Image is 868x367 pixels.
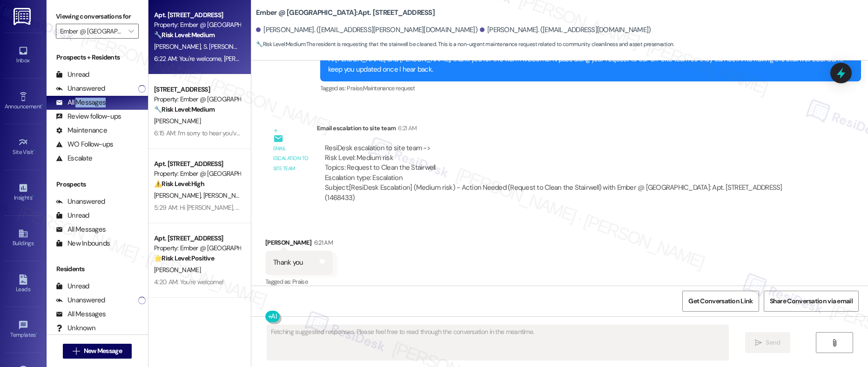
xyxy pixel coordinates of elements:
[312,238,333,247] div: 6:21 AM
[154,169,240,179] div: Property: Ember @ [GEOGRAPHIC_DATA]
[63,344,132,359] button: New Message
[203,191,250,200] span: [PERSON_NAME]
[41,102,43,108] span: •
[154,31,215,39] strong: 🔧 Risk Level: Medium
[325,183,798,203] div: Subject: [ResiDesk Escalation] (Medium risk) - Action Needed (Request to Clean the Stairwell) wit...
[5,43,42,68] a: Inbox
[154,203,783,212] div: 5:29 AM: Hi [PERSON_NAME], I’ve been advised by our on-site management team that they are already...
[56,98,106,107] div: All Messages
[154,85,240,94] div: [STREET_ADDRESS]
[325,143,798,183] div: ResiDesk escalation to site team -> Risk Level: Medium risk Topics: Request to Clean the Stairwel...
[154,42,203,51] span: [PERSON_NAME]
[47,53,148,62] div: Prospects + Residents
[267,325,729,360] textarea: Fetching suggested responses. Please feel free to read through the conversation in the meantime.
[60,24,124,39] input: All communities
[745,332,790,353] button: Send
[5,226,42,251] a: Buildings
[154,278,223,286] div: 4:20 AM: You're welcome!
[34,147,35,154] span: •
[84,346,122,356] span: New Message
[128,27,134,35] i: 
[56,9,139,24] label: Viewing conversations for
[154,129,566,137] div: 6:15 AM: I’m sorry to hear you’ve had trouble reaching the office. I’ll check with our on-site te...
[56,153,92,163] div: Escalate
[154,234,240,243] div: Apt. [STREET_ADDRESS]
[764,291,859,312] button: Share Conversation via email
[56,225,106,234] div: All Messages
[203,42,256,51] span: S. [PERSON_NAME]
[273,258,303,267] div: Thank you
[13,8,33,25] img: ResiDesk Logo
[347,84,363,92] span: Praise ,
[5,180,42,205] a: Insights •
[56,309,106,319] div: All Messages
[154,94,240,104] div: Property: Ember @ [GEOGRAPHIC_DATA]
[5,134,42,160] a: Site Visit •
[56,126,107,135] div: Maintenance
[154,191,203,200] span: [PERSON_NAME]
[56,84,105,93] div: Unanswered
[154,159,240,169] div: Apt. [STREET_ADDRESS]
[56,211,89,220] div: Unread
[766,338,780,347] span: Send
[56,112,121,121] div: Review follow-ups
[56,281,89,291] div: Unread
[256,40,674,49] span: : The resident is requesting that the stairwell be cleaned. This is a non-urgent maintenance requ...
[831,339,838,347] i: 
[154,105,215,113] strong: 🔧 Risk Level: Medium
[688,296,753,306] span: Get Conversation Link
[5,317,42,342] a: Templates •
[770,296,853,306] span: Share Conversation via email
[154,254,214,262] strong: 🌟 Risk Level: Positive
[47,264,148,274] div: Residents
[363,84,415,92] span: Maintenance request
[317,123,806,136] div: Email escalation to site team
[56,239,110,248] div: New Inbounds
[320,81,861,95] div: Tagged as:
[56,295,105,305] div: Unanswered
[154,20,240,30] div: Property: Ember @ [GEOGRAPHIC_DATA]
[154,54,313,63] div: 6:22 AM: You're welcome, [PERSON_NAME]! Happy to help!
[47,180,148,189] div: Prospects
[256,40,305,48] strong: 🔧 Risk Level: Medium
[154,117,201,125] span: [PERSON_NAME]
[154,243,240,253] div: Property: Ember @ [GEOGRAPHIC_DATA]
[154,180,204,188] strong: ⚠️ Risk Level: High
[36,330,37,337] span: •
[480,25,651,35] div: [PERSON_NAME]. ([EMAIL_ADDRESS][DOMAIN_NAME])
[256,25,478,35] div: [PERSON_NAME]. ([EMAIL_ADDRESS][PERSON_NAME][DOMAIN_NAME])
[56,197,105,207] div: Unanswered
[265,238,333,251] div: [PERSON_NAME]
[56,323,95,333] div: Unknown
[273,144,310,173] div: Email escalation to site team
[396,123,417,133] div: 6:21 AM
[755,339,762,347] i: 
[73,347,80,355] i: 
[56,70,89,80] div: Unread
[5,272,42,297] a: Leads
[682,291,759,312] button: Get Conversation Link
[256,8,435,18] b: Ember @ [GEOGRAPHIC_DATA]: Apt. [STREET_ADDRESS]
[265,275,333,288] div: Tagged as:
[32,193,34,200] span: •
[154,10,240,20] div: Apt. [STREET_ADDRESS]
[292,278,308,286] span: Praise
[154,266,201,274] span: [PERSON_NAME]
[56,140,113,149] div: WO Follow-ups
[328,54,846,74] div: Hi [PERSON_NAME] and [PERSON_NAME], thank you for the warm welcome! I’ll pass along your request ...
